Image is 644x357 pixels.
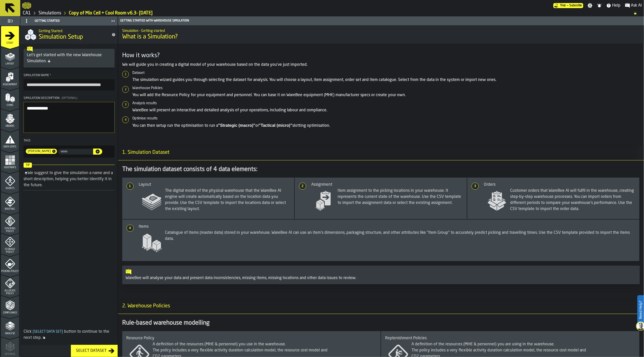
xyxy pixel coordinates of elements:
[560,4,566,7] span: Trial
[132,86,640,90] h6: Warehouse Policies
[33,330,34,333] span: [
[139,182,290,188] div: Layout
[38,10,61,16] a: link-to-/wh/i/76e2a128-1b54-4d66-80d4-05ae4c277723
[58,149,93,155] label: input-value-
[24,97,59,100] span: Simulation Description
[27,52,111,64] div: Let's get started with the new Warehouse Simulation.
[1,145,19,148] span: Data Stats
[71,345,118,357] button: button-Select Dataset
[1,83,19,86] span: Assignment
[1,130,19,150] li: menu Data Stats
[110,18,117,24] label: button-toggle-Close me
[23,10,31,16] a: link-to-/wh/i/76e2a128-1b54-4d66-80d4-05ae4c277723
[39,33,83,41] span: Simulation Setup
[604,3,623,9] label: button-toggle-Help
[132,71,640,75] h6: Dataset
[61,97,77,100] span: (Optional)
[553,3,583,8] a: link-to-/wh/i/76e2a128-1b54-4d66-80d4-05ae4c277723/pricing/
[118,303,170,310] span: 2. Warehouse Policies
[1,151,19,171] li: menu Heatmaps
[24,171,113,187] div: We suggest to give the simulation a name and a short description, helping you better identify it ...
[1,109,19,129] li: menu Orders
[58,149,93,155] input: input-value- input-value-
[1,192,19,212] li: menu Routing
[1,296,19,316] li: menu Compliance
[132,92,640,98] p: You will add the Resource Policy for your equipment and personnel. You can base it on WareBee equ...
[1,166,19,169] span: Heatmaps
[1,289,19,295] span: Allocate Policy
[39,28,108,33] h2: Sub Title
[24,102,115,133] textarea: Simulation Description(Optional)
[122,33,640,41] span: What is a Simulation?
[1,248,19,254] span: Storage Policy
[1,234,19,254] li: menu Storage Policy
[218,123,255,128] strong: "Strategic (macro)"
[22,17,110,25] div: Getting Started
[118,299,644,314] h3: title-section-2. Warehouse Policies
[26,150,52,153] span: Gregg
[586,3,595,8] label: button-toggle-Settings
[24,329,115,341] div: Click button to continue to the next step.
[631,3,642,9] span: Ask AI
[1,332,19,335] span: Analyse
[62,330,63,333] span: ]
[311,182,463,188] div: Assignment
[472,184,478,188] span: 3
[259,123,292,128] strong: "Tactical (micro)"
[132,107,640,113] p: WareBee will present an interactive and detailed analysis of your operations, including labour an...
[567,4,568,7] span: —
[50,74,51,77] span: Required
[24,139,31,142] span: Tags
[1,62,19,65] span: Layout
[20,26,118,44] div: title-Simulation Setup
[623,3,644,9] label: button-toggle-Ask AI
[119,19,643,23] div: Getting Started with Warehouse Simulation
[126,335,377,341] div: Resource Policy
[24,74,115,77] div: Simulation Name
[132,101,640,105] h6: Analysis results
[1,47,19,67] li: menu Layout
[638,296,643,324] label: Need Help?
[1,270,19,273] span: Picking Policy
[1,42,19,45] span: Start
[569,4,582,7] span: Subscribe
[122,319,640,327] div: Rule-based warehouse modelling
[1,104,19,107] span: Items
[118,145,644,160] h3: title-section-1. Simulation Dataset
[139,230,635,256] span: Catalogue of items (master data) stored in your warehouse. WareBee AI can use an item's dimension...
[1,187,19,190] span: Agents
[118,149,170,156] span: 1. Simulation Dataset
[1,125,19,128] span: Orders
[1,171,19,192] li: menu Agents
[385,335,635,341] div: Replenishment Policies
[118,25,644,44] div: title-What is a Simulation?
[1,26,19,46] li: menu Start
[612,3,621,9] span: Help
[1,17,19,25] label: button-toggle-Toggle Full Menu
[1,353,19,356] span: Optimise
[1,68,19,88] li: menu Assignment
[24,79,115,90] input: button-toolbar-Simulation Name
[484,188,635,214] span: Customer orders that WareBee AI will fulfil in the warehouse, creating step-by-step warehouse pro...
[52,149,57,153] span: Remove tag
[22,10,642,16] nav: Breadcrumb
[1,213,19,233] li: menu Stacking Policy
[553,3,583,8] div: Menu Subscription
[24,163,32,168] span: Tip
[122,52,640,60] h3: How it works?
[22,1,31,10] a: logo-header
[139,224,635,230] div: Items
[1,254,19,275] li: menu Picking Policy
[118,16,644,25] header: Getting Started with Warehouse Simulation
[300,184,306,188] span: 2
[132,122,640,129] p: You can then setup run the optimisation to run a or slotting optimisation.
[311,188,463,214] span: Item assignment to the picking locations in your warehouse. It represents the current state of th...
[126,275,637,281] div: WareBee will analyse your data and present data inconsistencies, missing items, missing locations...
[74,348,109,354] div: Select Dataset
[139,188,290,214] span: The digital model of the physical warehouse that the WareBee AI engine will create automatically ...
[127,226,133,230] span: 4
[1,88,19,109] li: menu Items
[32,330,64,333] span: Select Data Set
[1,227,19,233] span: Stacking Policy
[24,74,115,90] label: button-toolbar-Simulation Name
